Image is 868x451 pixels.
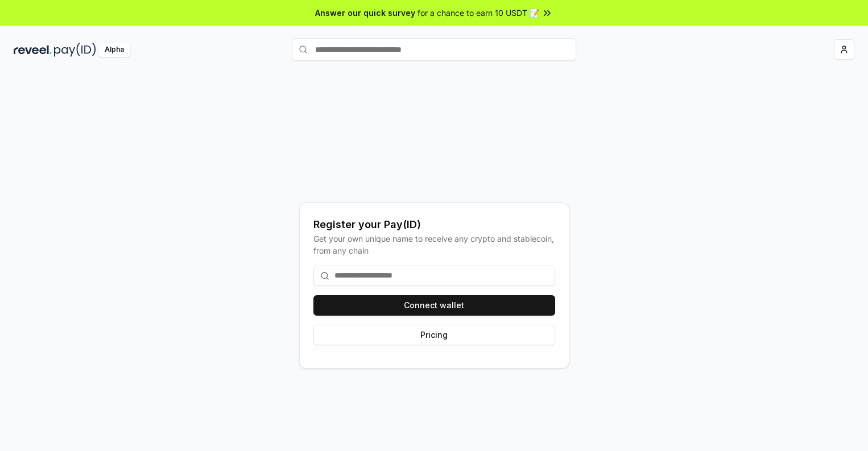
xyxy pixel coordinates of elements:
div: Get your own unique name to receive any crypto and stablecoin, from any chain [313,233,555,256]
button: Connect wallet [313,295,555,316]
img: reveel_dark [14,43,52,57]
button: Pricing [313,325,555,345]
img: pay_id [54,43,96,57]
div: Alpha [98,43,130,57]
span: Answer our quick survey [315,7,415,19]
span: for a chance to earn 10 USDT 📝 [418,7,539,19]
div: Register your Pay(ID) [313,217,555,233]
